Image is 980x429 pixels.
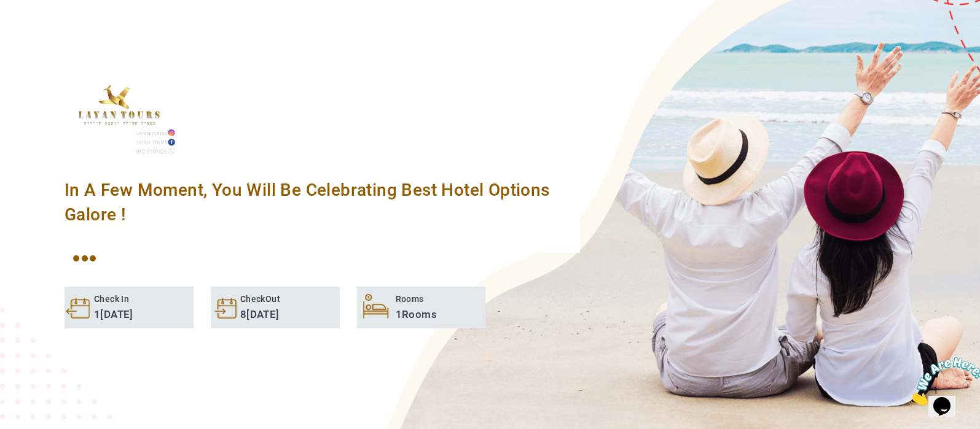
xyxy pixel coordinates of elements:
[94,294,129,304] span: Check In
[396,307,483,322] span: Rooms
[240,294,280,304] span: CheckOut
[100,307,133,322] span: [DATE]
[396,307,402,322] span: 1
[396,294,424,304] span: Rooms
[246,307,279,322] span: [DATE]
[65,178,577,247] span: In A Few Moment, You Will Be Celebrating Best Hotel options galore !
[904,352,980,411] iframe: chat widget
[5,5,10,15] span: 1
[94,307,100,322] span: 1
[5,5,81,53] img: Chat attention grabber
[240,307,246,322] span: 8
[59,74,178,157] img: The Royal Line Holidays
